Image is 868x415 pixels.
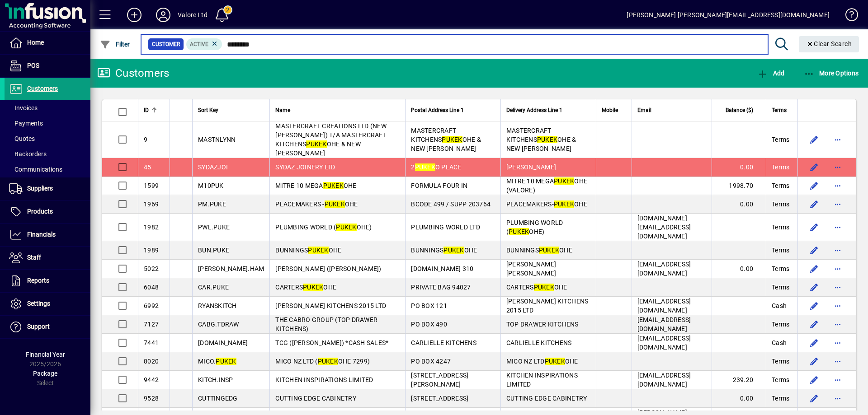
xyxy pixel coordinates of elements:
[830,132,845,147] button: More options
[152,40,180,49] span: Customer
[198,136,236,143] span: MASTNLYNN
[772,105,787,115] span: Terms
[5,162,90,177] a: Communications
[9,135,35,142] span: Quotes
[216,358,236,365] em: PUKEK
[98,36,132,52] button: Filter
[411,224,480,231] span: PLUMBING WORLD LTD
[712,260,766,278] td: 0.00
[27,231,56,238] span: Financials
[712,158,766,177] td: 0.00
[27,85,58,92] span: Customers
[411,163,461,171] span: 2 O PLACE
[411,127,481,152] span: MASTERCRAFT KITCHENS OHE & NEW [PERSON_NAME]
[5,224,90,246] a: Financials
[5,55,90,77] a: POS
[198,163,228,171] span: SYDAZJOI
[772,135,789,144] span: Terms
[275,105,400,115] div: Name
[442,136,462,143] em: PUKEK
[830,197,845,211] button: More options
[772,283,789,292] span: Terms
[190,41,208,47] span: Active
[637,214,691,240] span: [DOMAIN_NAME][EMAIL_ADDRESS][DOMAIN_NAME]
[5,177,90,200] a: Suppliers
[506,219,563,235] span: PLUMBING WORLD ( OHE)
[26,351,65,358] span: Financial Year
[275,182,356,189] span: MITRE 10 MEGA OHE
[830,160,845,174] button: More options
[323,182,344,189] em: PUKEK
[830,373,845,387] button: More options
[27,323,50,330] span: Support
[275,247,341,254] span: BUNNINGS OHE
[807,373,821,387] button: Edit
[830,243,845,257] button: More options
[198,224,230,231] span: PWL.PUKE
[807,298,821,313] button: Edit
[807,197,821,211] button: Edit
[772,320,789,329] span: Terms
[712,371,766,389] td: 239.20
[772,223,789,232] span: Terms
[275,265,381,272] span: [PERSON_NAME] ([PERSON_NAME])
[318,358,338,365] em: PUKEK
[807,317,821,331] button: Edit
[144,105,149,115] span: ID
[198,105,218,115] span: Sort Key
[637,335,691,351] span: [EMAIL_ADDRESS][DOMAIN_NAME]
[717,105,761,115] div: Balance ($)
[712,177,766,195] td: 1998.70
[198,182,224,189] span: M10PUK
[186,38,222,50] mat-chip: Activation Status: Active
[637,316,691,332] span: [EMAIL_ADDRESS][DOMAIN_NAME]
[411,182,467,189] span: FORMULA FOUR IN
[545,358,565,365] em: PUKEK
[5,100,90,116] a: Invoices
[807,243,821,257] button: Edit
[411,105,464,115] span: Postal Address Line 1
[772,301,787,310] span: Cash
[772,375,789,384] span: Terms
[275,395,356,402] span: CUTTING EDGE CABINETRY
[411,265,473,272] span: [DOMAIN_NAME] 310
[144,376,159,383] span: 9442
[306,140,326,148] em: PUKEK
[772,181,789,190] span: Terms
[411,395,468,402] span: [STREET_ADDRESS]
[144,395,159,402] span: 9528
[303,284,323,291] em: PUKEK
[772,357,789,366] span: Terms
[772,246,789,255] span: Terms
[275,358,370,365] span: MICO NZ LTD ( OHE 7299)
[178,8,208,22] div: Valore Ltd
[275,122,387,157] span: MASTERCRAFT CREATIONS LTD (NEW [PERSON_NAME]) T/A MASTERCRAFT KITCHENS OHE & NEW [PERSON_NAME]
[411,372,468,388] span: [STREET_ADDRESS][PERSON_NAME]
[757,70,784,77] span: Add
[144,339,159,346] span: 7441
[275,105,290,115] span: Name
[144,358,159,365] span: 8020
[807,391,821,406] button: Edit
[144,182,159,189] span: 1599
[411,339,476,346] span: CARLIELLE KITCHENS
[506,247,572,254] span: BUNNINGS OHE
[839,2,857,31] a: Knowledge Base
[506,163,556,171] span: [PERSON_NAME]
[830,280,845,294] button: More options
[506,177,587,194] span: MITRE 10 MEGA OHE (VALORE)
[554,177,574,185] em: PUKEK
[539,247,559,254] em: PUKEK
[198,339,248,346] span: [DOMAIN_NAME]
[198,321,239,328] span: CABG.TDRAW
[275,163,335,171] span: SYDAZ JOINERY LTD
[726,105,753,115] span: Balance ($)
[144,105,164,115] div: ID
[9,166,62,173] span: Communications
[198,247,229,254] span: BUN.PUKE
[443,247,464,254] em: PUKEK
[506,201,587,208] span: PLACEMAKERS- OHE
[27,185,53,192] span: Suppliers
[537,136,557,143] em: PUKEK
[506,105,562,115] span: Delivery Address Line 1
